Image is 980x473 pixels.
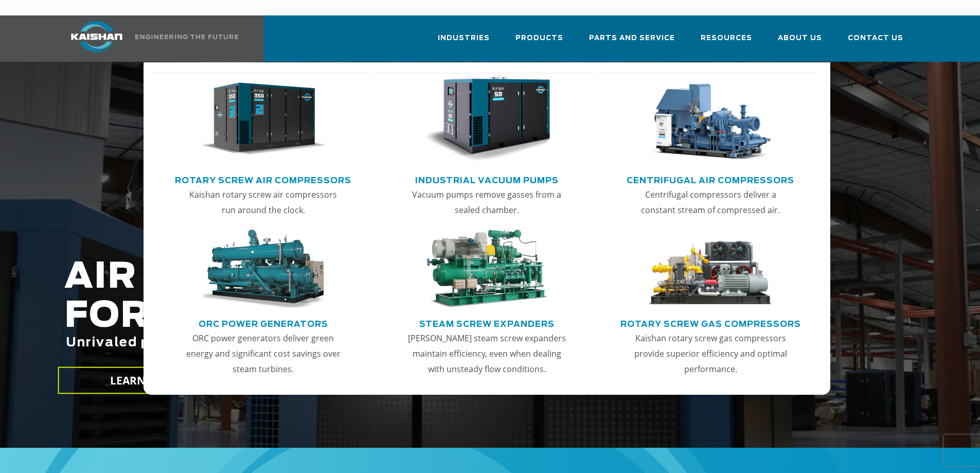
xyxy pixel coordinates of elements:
img: Engineering the future [135,34,238,39]
a: Products [515,25,563,60]
a: Industries [438,25,490,60]
a: Rotary Screw Air Compressors [175,171,351,187]
span: Contact Us [848,32,903,44]
p: [PERSON_NAME] steam screw expanders maintain efficiency, even when dealing with unsteady flow con... [406,330,567,377]
a: LEARN MORE [58,367,233,394]
h2: AIR COMPRESSORS FOR THE [64,258,772,382]
img: thumb-Industrial-Vacuum-Pumps [423,77,550,162]
span: Products [515,32,563,44]
img: kaishan logo [58,21,135,52]
a: Centrifugal Air Compressors [627,171,794,187]
a: Resources [701,25,752,60]
a: About Us [778,25,822,60]
a: Steam Screw Expanders [419,315,555,330]
p: Vacuum pumps remove gasses from a sealed chamber. [406,187,567,218]
a: Kaishan USA [58,15,240,62]
a: Parts and Service [589,25,675,60]
span: About Us [778,32,822,44]
a: Industrial Vacuum Pumps [415,171,559,187]
p: Kaishan rotary screw gas compressors provide superior efficiency and optimal performance. [630,330,791,377]
span: Parts and Service [589,32,675,44]
span: Unrivaled performance with up to 35% energy cost savings. [66,337,506,349]
img: thumb-Steam-Screw-Expanders [423,230,550,309]
img: thumb-Rotary-Screw-Gas-Compressors [647,230,774,309]
p: ORC power generators deliver green energy and significant cost savings over steam turbines. [183,330,344,377]
img: thumb-ORC-Power-Generators [200,230,326,309]
p: Kaishan rotary screw air compressors run around the clock. [183,187,344,218]
a: Contact Us [848,25,903,60]
span: Resources [701,32,752,44]
a: ORC Power Generators [199,315,328,330]
span: Industries [438,32,490,44]
span: LEARN MORE [110,373,181,388]
p: Centrifugal compressors deliver a constant stream of compressed air. [630,187,791,218]
a: Rotary Screw Gas Compressors [620,315,801,330]
img: thumb-Rotary-Screw-Air-Compressors [200,77,326,162]
img: thumb-Centrifugal-Air-Compressors [647,77,774,162]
